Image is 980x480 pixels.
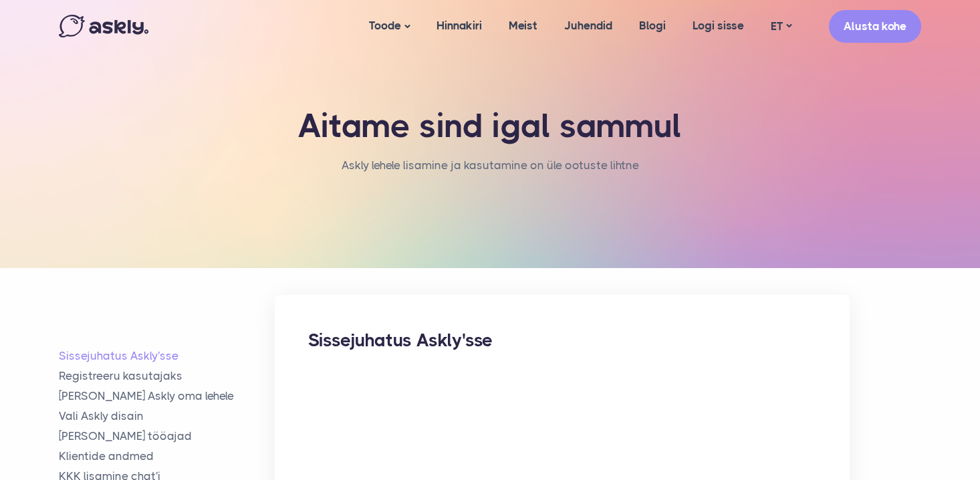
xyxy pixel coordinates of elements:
img: Askly [59,15,148,37]
a: Vali Askly disain [59,408,275,424]
a: [PERSON_NAME] Askly oma lehele [59,388,275,404]
a: Klientide andmed [59,449,275,464]
nav: breadcrumb [342,156,639,189]
a: [PERSON_NAME] tööajad [59,429,275,444]
a: Alusta kohe [829,10,921,43]
a: Registreeru kasutajaks [59,368,275,384]
h1: Aitame sind igal sammul [279,107,701,146]
a: ET [757,17,805,36]
li: Askly lehele lisamine ja kasutamine on üle ootuste lihtne [342,156,639,175]
h2: Sissejuhatus Askly'sse [308,328,816,352]
a: Sissejuhatus Askly'sse [59,348,275,364]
